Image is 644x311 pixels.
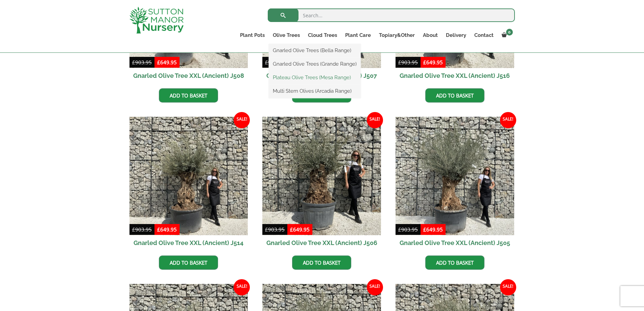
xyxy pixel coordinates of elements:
span: £ [265,226,268,233]
bdi: 649.95 [157,59,177,66]
a: Gnarled Olive Trees (Bella Range) [269,45,361,55]
img: logo [129,7,184,34]
bdi: 649.95 [423,59,443,66]
a: Sale! Gnarled Olive Tree XXL (Ancient) J506 [262,117,381,251]
a: About [419,30,442,40]
span: £ [132,59,135,66]
bdi: 649.95 [290,226,310,233]
bdi: 903.95 [132,226,152,233]
span: £ [423,226,426,233]
img: Gnarled Olive Tree XXL (Ancient) J506 [262,117,381,236]
bdi: 903.95 [265,59,285,66]
span: 0 [506,29,513,36]
a: Sale! Gnarled Olive Tree XXL (Ancient) J514 [129,117,248,251]
a: Add to basket: “Gnarled Olive Tree XXL (Ancient) J514” [159,256,218,270]
img: Gnarled Olive Tree XXL (Ancient) J505 [396,117,514,236]
a: Delivery [442,30,470,40]
a: Gnarled Olive Trees (Grande Range) [269,59,361,69]
span: £ [132,226,135,233]
a: Contact [470,30,498,40]
h2: Gnarled Olive Tree XXL (Ancient) J506 [262,235,381,250]
span: £ [157,226,160,233]
h2: Gnarled Olive Tree XXL (Ancient) J516 [396,68,514,83]
a: Multi Stem Olives (Arcadia Range) [269,86,361,96]
img: Gnarled Olive Tree XXL (Ancient) J514 [129,117,248,236]
h2: Gnarled Olive Tree XXL (Ancient) J505 [396,235,514,250]
span: £ [265,59,268,66]
a: Olive Trees [269,30,304,40]
a: Add to basket: “Gnarled Olive Tree XXL (Ancient) J508” [159,88,218,103]
bdi: 903.95 [398,59,418,66]
a: Add to basket: “Gnarled Olive Tree XXL (Ancient) J516” [425,88,484,103]
a: Sale! Gnarled Olive Tree XXL (Ancient) J505 [396,117,514,251]
span: Sale! [234,112,250,128]
span: Sale! [367,112,383,128]
span: £ [157,59,160,66]
a: Cloud Trees [304,30,341,40]
span: Sale! [500,279,516,295]
h2: Gnarled Olive Tree XXL (Ancient) J514 [129,235,248,250]
a: Plant Pots [236,30,269,40]
span: Sale! [367,279,383,295]
bdi: 903.95 [398,226,418,233]
a: Plant Care [341,30,375,40]
bdi: 903.95 [265,226,285,233]
span: Sale! [500,112,516,128]
bdi: 903.95 [132,59,152,66]
h2: Gnarled Olive Tree XXL (Ancient) J508 [129,68,248,83]
input: Search... [268,8,515,22]
a: Topiary&Other [375,30,419,40]
span: £ [398,226,401,233]
a: Add to basket: “Gnarled Olive Tree XXL (Ancient) J505” [425,256,484,270]
span: £ [290,226,293,233]
span: £ [398,59,401,66]
span: £ [423,59,426,66]
a: Add to basket: “Gnarled Olive Tree XXL (Ancient) J506” [292,256,351,270]
h2: Gnarled Olive Tree XXL (Ancient) J507 [262,68,381,83]
a: 0 [498,30,515,40]
a: Plateau Olive Trees (Mesa Range) [269,72,361,83]
span: Sale! [234,279,250,295]
bdi: 649.95 [157,226,177,233]
bdi: 649.95 [423,226,443,233]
